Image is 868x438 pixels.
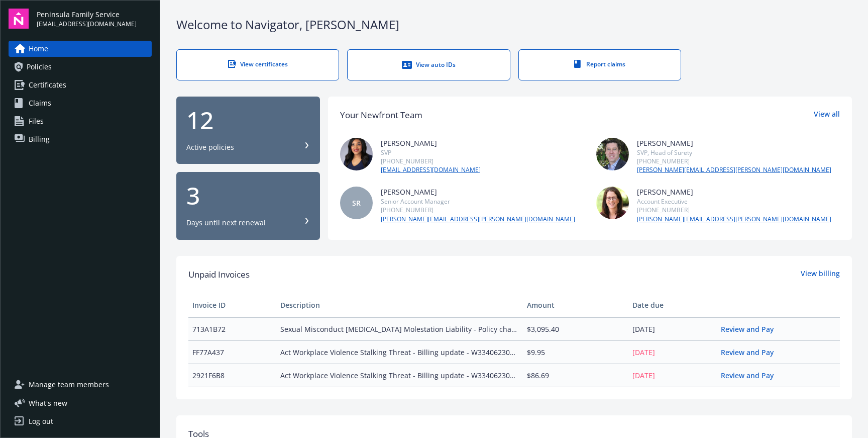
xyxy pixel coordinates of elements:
[368,60,489,70] div: View auto IDs
[628,293,716,317] th: Date due
[637,197,831,206] div: Account Executive
[29,95,51,111] span: Claims
[188,268,250,281] span: Unpaid Invoices
[347,49,510,80] a: View auto IDs
[637,187,831,197] div: [PERSON_NAME]
[381,187,575,197] div: [PERSON_NAME]
[29,398,67,408] span: What ' s new
[381,215,575,224] a: [PERSON_NAME][EMAIL_ADDRESS][PERSON_NAME][DOMAIN_NAME]
[628,317,716,340] td: [DATE]
[188,364,276,387] td: 2921F6B8
[381,206,575,214] div: [PHONE_NUMBER]
[721,371,782,380] a: Review and Pay
[29,113,44,129] span: Files
[381,148,481,157] div: SVP
[381,197,575,206] div: Senior Account Manager
[280,347,519,358] span: Act Workplace Violence Stalking Threat - Billing update - W33406230201
[29,377,109,393] span: Manage team members
[596,138,629,170] img: photo
[637,215,831,224] a: [PERSON_NAME][EMAIL_ADDRESS][PERSON_NAME][DOMAIN_NAME]
[814,109,840,122] a: View all
[176,172,320,240] button: 3Days until next renewal
[188,317,276,340] td: 713A1B72
[637,138,831,148] div: [PERSON_NAME]
[280,370,519,381] span: Act Workplace Violence Stalking Threat - Billing update - W33406230201
[523,317,628,340] td: $3,095.40
[523,364,628,387] td: $86.69
[186,142,234,152] div: Active policies
[29,41,48,57] span: Home
[9,59,152,75] a: Policies
[29,77,66,93] span: Certificates
[37,9,152,29] button: Peninsula Family Service[EMAIL_ADDRESS][DOMAIN_NAME]
[381,165,481,174] a: [EMAIL_ADDRESS][DOMAIN_NAME]
[721,347,782,357] a: Review and Pay
[188,293,276,317] th: Invoice ID
[628,340,716,364] td: [DATE]
[539,60,661,68] div: Report claims
[37,20,137,29] span: [EMAIL_ADDRESS][DOMAIN_NAME]
[9,131,152,147] a: Billing
[29,131,50,147] span: Billing
[523,293,628,317] th: Amount
[340,138,373,170] img: photo
[280,324,519,334] span: Sexual Misconduct [MEDICAL_DATA] Molestation Liability - Policy change - SML23157A24
[176,97,320,164] button: 12Active policies
[176,49,339,80] a: View certificates
[637,165,831,174] a: [PERSON_NAME][EMAIL_ADDRESS][PERSON_NAME][DOMAIN_NAME]
[637,157,831,165] div: [PHONE_NUMBER]
[801,268,840,281] a: View billing
[276,293,523,317] th: Description
[518,49,681,80] a: Report claims
[721,324,782,334] a: Review and Pay
[340,109,422,122] div: Your Newfront Team
[9,113,152,129] a: Files
[197,60,318,68] div: View certificates
[352,198,361,208] span: SR
[637,206,831,214] div: [PHONE_NUMBER]
[9,41,152,57] a: Home
[596,187,629,219] img: photo
[523,340,628,364] td: $9.95
[27,59,52,75] span: Policies
[37,9,137,20] span: Peninsula Family Service
[29,413,53,429] div: Log out
[9,95,152,111] a: Claims
[381,157,481,165] div: [PHONE_NUMBER]
[9,377,152,393] a: Manage team members
[9,9,29,29] img: navigator-logo.svg
[186,108,310,132] div: 12
[381,138,481,148] div: [PERSON_NAME]
[9,77,152,93] a: Certificates
[186,218,266,228] div: Days until next renewal
[186,184,310,208] div: 3
[9,398,83,408] button: What's new
[188,340,276,364] td: FF77A437
[637,148,831,157] div: SVP, Head of Surety
[628,364,716,387] td: [DATE]
[176,16,852,33] div: Welcome to Navigator , [PERSON_NAME]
